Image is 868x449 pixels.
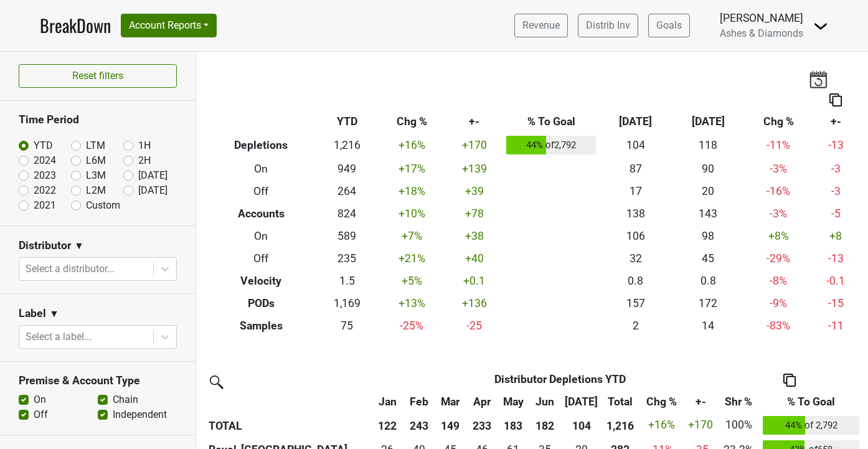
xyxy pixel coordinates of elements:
[377,314,445,337] td: -25 %
[316,225,377,247] td: 589
[435,390,466,413] th: Mar: activate to sort column ascending
[205,270,316,292] th: Velocity
[86,138,105,153] label: LTM
[745,225,813,247] td: +8 %
[560,390,602,413] th: Jul: activate to sort column ascending
[466,390,498,413] th: Apr: activate to sort column ascending
[403,368,717,390] th: Distributor Depletions YTD
[599,158,672,180] td: 87
[446,270,504,292] td: +0.1
[745,314,813,337] td: -83 %
[19,64,177,88] button: Reset filters
[599,133,672,158] td: 104
[638,390,684,413] th: Chg %: activate to sort column ascending
[599,292,672,314] td: 157
[205,413,372,438] th: TOTAL
[372,413,403,438] th: 122
[529,413,561,438] th: 182
[745,270,813,292] td: -8 %
[377,225,445,247] td: +7 %
[599,202,672,225] td: 138
[205,247,316,270] th: Off
[377,111,445,133] th: Chg %
[377,202,445,225] td: +10 %
[813,247,859,270] td: -13
[672,225,745,247] td: 98
[34,168,56,183] label: 2023
[377,247,445,270] td: +21 %
[745,292,813,314] td: -9 %
[829,93,842,106] img: Copy to clipboard
[672,133,745,158] td: 118
[49,306,59,321] span: ▼
[19,374,177,387] h3: Premise & Account Type
[466,413,498,438] th: 233
[403,390,435,413] th: Feb: activate to sort column ascending
[503,111,599,133] th: % To Goal
[34,392,46,407] label: On
[813,292,859,314] td: -15
[813,158,859,180] td: -3
[205,292,316,314] th: PODs
[672,202,745,225] td: 143
[745,247,813,270] td: -29 %
[138,168,167,183] label: [DATE]
[205,202,316,225] th: Accounts
[316,133,377,158] td: 1,216
[377,292,445,314] td: +13 %
[648,418,675,431] span: +16%
[316,270,377,292] td: 1.5
[446,158,504,180] td: +139
[316,292,377,314] td: 1,169
[377,180,445,202] td: +18 %
[205,225,316,247] th: On
[40,12,111,39] a: BreakDown
[720,27,803,39] span: Ashes & Diamonds
[34,183,56,198] label: 2022
[498,390,529,413] th: May: activate to sort column ascending
[602,390,638,413] th: Total: activate to sort column ascending
[372,390,403,413] th: Jan: activate to sort column ascending
[720,10,803,26] div: [PERSON_NAME]
[599,225,672,247] td: 106
[34,153,56,168] label: 2024
[446,133,504,158] td: +170
[446,202,504,225] td: +78
[446,292,504,314] td: +136
[813,314,859,337] td: -11
[529,390,561,413] th: Jun: activate to sort column ascending
[377,158,445,180] td: +17 %
[672,158,745,180] td: 90
[316,202,377,225] td: 824
[205,314,316,337] th: Samples
[672,270,745,292] td: 0.8
[446,180,504,202] td: +39
[745,111,813,133] th: Chg %
[34,407,48,422] label: Off
[316,314,377,337] td: 75
[498,413,529,438] th: 183
[672,180,745,202] td: 20
[672,314,745,337] td: 14
[514,14,568,37] a: Revenue
[717,413,760,438] td: 100%
[599,180,672,202] td: 17
[377,270,445,292] td: +5 %
[446,247,504,270] td: +40
[377,133,445,158] td: +16 %
[74,239,84,253] span: ▼
[316,180,377,202] td: 264
[783,374,796,387] img: Copy to clipboard
[446,225,504,247] td: +38
[403,413,435,438] th: 243
[34,138,53,153] label: YTD
[813,19,828,34] img: Dropdown Menu
[672,247,745,270] td: 45
[717,390,760,413] th: Shr %: activate to sort column ascending
[446,111,504,133] th: +-
[760,390,863,413] th: % To Goal: activate to sort column ascending
[205,133,316,158] th: Depletions
[813,180,859,202] td: -3
[435,413,466,438] th: 149
[745,158,813,180] td: -3 %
